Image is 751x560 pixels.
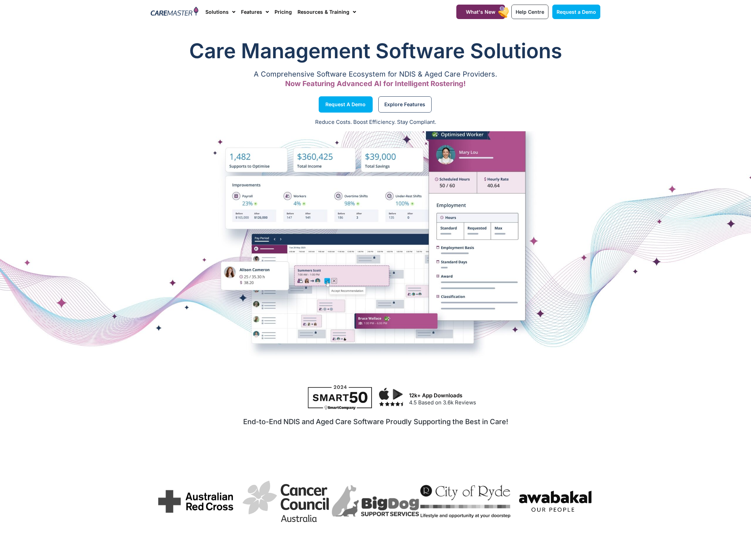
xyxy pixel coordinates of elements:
h2: End-to-End NDIS and Aged Care Software Proudly Supporting the Best in Care! [155,417,596,426]
img: 2022-City-of-Ryde-Logo-One-line-tag_Full-Colour.jpg [420,485,510,518]
div: 4 of 7 [420,485,510,520]
p: Reduce Costs. Boost Efficiency. Stay Compliant. [4,118,747,126]
div: Image Carousel [151,468,600,537]
span: What's New [466,9,495,15]
div: 1 of 7 [151,483,241,523]
div: 6 of 7 [600,478,690,528]
a: Explore Features [378,96,432,113]
span: Help Centre [516,9,544,15]
img: Arc-Newlogo.svg [151,483,241,520]
span: Request a Demo [557,9,596,15]
img: 1690780187010.jpg [600,478,690,525]
img: cancer-council-australia-logo-vector.png [241,476,331,526]
span: Explore Features [384,103,425,106]
a: Request a Demo [319,96,373,113]
div: 2 of 7 [241,476,331,529]
div: 5 of 7 [510,482,600,523]
span: Request a Demo [325,103,366,106]
a: What's New [456,5,505,19]
h1: Care Management Software Solutions [151,37,600,65]
a: Request a Demo [552,5,600,19]
h3: 12k+ App Downloads [409,392,597,399]
div: 3 of 7 [331,484,421,521]
span: Now Featuring Advanced AI for Intelligent Rostering! [285,79,466,88]
img: 1635806250_vqoB0_.png [510,482,600,520]
p: A Comprehensive Software Ecosystem for NDIS & Aged Care Providers. [151,72,600,77]
a: Help Centre [511,5,548,19]
img: CareMaster Logo [151,7,198,17]
p: 4.5 Based on 3.6k Reviews [409,399,597,407]
img: 263fe684f9ca25cbbbe20494344166dc.webp [331,484,421,519]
